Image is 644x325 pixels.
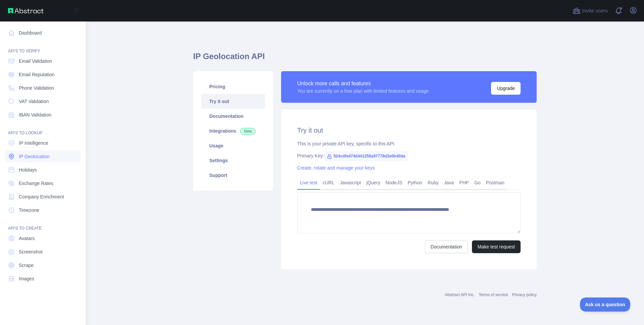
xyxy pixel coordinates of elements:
a: Ruby [425,177,441,188]
a: Postman [483,177,507,188]
a: Settings [201,153,265,168]
iframe: Toggle Customer Support [580,297,631,312]
button: Upgrade [491,82,521,95]
a: Java [441,177,457,188]
a: Phone Validation [5,82,80,94]
span: IP Geolocation [19,153,50,160]
a: PHP [457,177,472,188]
span: New [240,128,256,135]
a: cURL [320,177,337,188]
a: Privacy policy [512,292,537,297]
span: Avatars [19,235,35,242]
a: Timezone [5,204,80,216]
div: This is your private API key, specific to this API. [297,140,521,147]
div: API'S TO CREATE [5,218,80,231]
a: Support [201,168,265,183]
a: Abstract API Inc. [445,292,475,297]
a: Exchange Rates [5,177,80,189]
span: VAT Validation [19,98,49,105]
span: IBAN Validation [19,111,51,118]
h2: Try it out [297,126,521,135]
a: Documentation [201,109,265,124]
span: 524cdfe474d441258a97779d3e0b40da [324,151,408,161]
span: Email Validation [19,58,52,64]
a: Dashboard [5,27,80,39]
span: Exchange Rates [19,180,53,187]
a: Go [472,177,483,188]
a: Python [405,177,425,188]
img: Abstract API [8,8,44,13]
a: Live test [297,177,320,188]
span: Images [19,275,34,282]
a: Documentation [425,240,468,253]
a: IP Intelligence [5,137,80,149]
div: Primary Key: [297,152,521,159]
a: Terms of service [479,292,508,297]
span: Email Reputation [19,71,55,78]
a: Company Enrichment [5,191,80,203]
a: Usage [201,138,265,153]
span: Scrape [19,262,34,269]
span: Holidays [19,167,37,173]
a: Pricing [201,79,265,94]
span: Invite users [582,7,608,15]
div: API'S TO LOOKUP [5,122,80,136]
a: Javascript [337,177,364,188]
a: Screenshot [5,246,80,258]
a: Images [5,273,80,285]
a: Try it out [201,94,265,109]
a: IBAN Validation [5,109,80,121]
button: Invite users [571,5,609,16]
span: Timezone [19,207,39,214]
a: Email Validation [5,55,80,67]
h1: IP Geolocation API [193,51,537,67]
span: Company Enrichment [19,193,64,200]
div: API'S TO VERIFY [5,40,80,54]
a: Avatars [5,232,80,244]
div: Unlock more calls and features [297,80,429,88]
button: Make test request [472,240,521,253]
a: NodeJS [383,177,405,188]
a: VAT Validation [5,95,80,107]
a: jQuery [364,177,383,188]
span: IP Intelligence [19,140,48,146]
span: Screenshot [19,248,43,255]
a: Integrations New [201,124,265,138]
a: Create, rotate and manage your keys [297,165,375,171]
a: IP Geolocation [5,150,80,162]
a: Scrape [5,259,80,271]
a: Email Reputation [5,68,80,81]
div: You are currently on a free plan with limited features and usage [297,88,429,94]
span: Phone Validation [19,85,54,91]
a: Holidays [5,164,80,176]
